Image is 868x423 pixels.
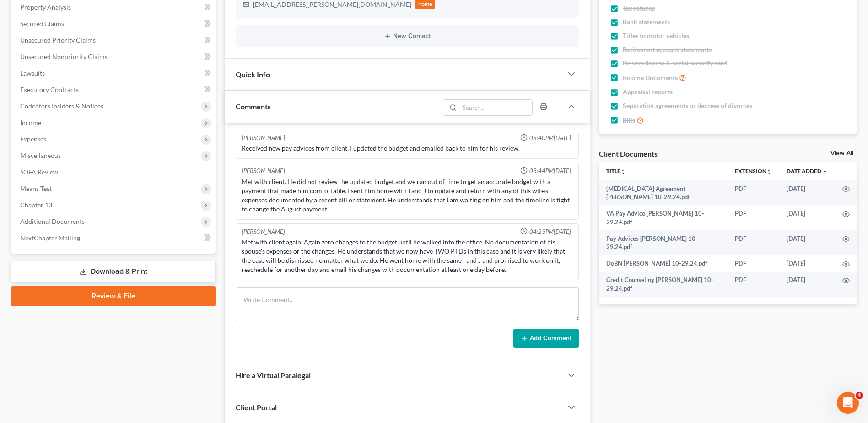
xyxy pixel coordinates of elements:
[415,0,435,9] div: home
[599,255,728,272] td: DeBN [PERSON_NAME] 10-29.24.pdf
[20,201,52,209] span: Chapter 13
[599,180,728,206] td: [MEDICAL_DATA] Agreement [PERSON_NAME] 10-29.24.pdf
[236,102,271,111] span: Comments
[236,403,277,412] span: Client Portal
[623,59,727,68] span: Drivers license & social security card
[599,205,728,230] td: VA Pay Advice [PERSON_NAME] 10-29.24.pdf
[20,20,64,27] span: Secured Claims
[856,392,863,399] span: 4
[20,184,52,192] span: Means Test
[459,100,532,115] input: Search...
[623,87,673,97] span: Appraisal reports
[13,16,216,32] a: Secured Claims
[623,101,752,110] span: Separation agreements or decrees of divorces
[13,164,216,180] a: SOFA Review
[728,230,779,255] td: PDF
[620,169,626,174] i: unfold_more
[236,371,311,380] span: Hire a Virtual Paralegal
[735,168,772,174] a: Extensionunfold_more
[529,134,571,142] span: 05:40PM[DATE]
[599,149,658,158] div: Client Documents
[728,180,779,206] td: PDF
[236,70,270,79] span: Quick Info
[513,329,579,348] button: Add Comment
[243,33,571,40] button: New Contact
[13,65,216,81] a: Lawsuits
[606,168,626,174] a: Titleunfold_more
[20,217,85,225] span: Additional Documents
[242,238,573,274] div: Met with client again. Again zero changes to the budget until he walked into the office. No docum...
[242,228,285,236] div: [PERSON_NAME]
[728,272,779,297] td: PDF
[779,205,835,230] td: [DATE]
[13,49,216,65] a: Unsecured Nonpriority Claims
[20,69,45,77] span: Lawsuits
[20,36,96,44] span: Unsecured Priority Claims
[242,134,285,142] div: [PERSON_NAME]
[779,272,835,297] td: [DATE]
[20,102,103,110] span: Codebtors Insiders & Notices
[20,234,80,242] span: NextChapter Mailing
[20,3,71,11] span: Property Analysis
[13,32,216,49] a: Unsecured Priority Claims
[779,255,835,272] td: [DATE]
[20,86,79,93] span: Executory Contracts
[623,116,635,125] span: Bills
[779,230,835,255] td: [DATE]
[599,230,728,255] td: Pay Advices [PERSON_NAME] 10-29.24.pdf
[13,81,216,98] a: Executory Contracts
[20,53,108,60] span: Unsecured Nonpriority Claims
[529,228,571,236] span: 04:23PM[DATE]
[20,135,46,143] span: Expenses
[11,286,216,306] a: Review & File
[20,168,58,176] span: SOFA Review
[779,180,835,206] td: [DATE]
[623,17,670,27] span: Bank statements
[837,392,859,414] iframe: Intercom live chat
[599,272,728,297] td: Credit Counseling [PERSON_NAME] 10-29.24.pdf
[623,31,689,40] span: Titles to motor vehicles
[623,73,678,82] span: Income Documents
[20,152,61,159] span: Miscellaneous
[728,255,779,272] td: PDF
[623,45,712,54] span: Retirement account statements
[242,167,285,175] div: [PERSON_NAME]
[20,119,41,126] span: Income
[766,169,772,174] i: unfold_more
[787,168,828,174] a: Date Added expand_more
[11,261,216,282] a: Download & Print
[13,230,216,246] a: NextChapter Mailing
[623,4,655,13] span: Tax returns
[242,144,573,153] div: Received new pay advices from client. I updated the budget and emailed back to him for his review.
[728,205,779,230] td: PDF
[830,150,853,157] a: View All
[822,169,828,174] i: expand_more
[529,167,571,175] span: 03:44PM[DATE]
[242,177,573,214] div: Met with client. He did not review the updated budget and we ran out of time to get an accurate b...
